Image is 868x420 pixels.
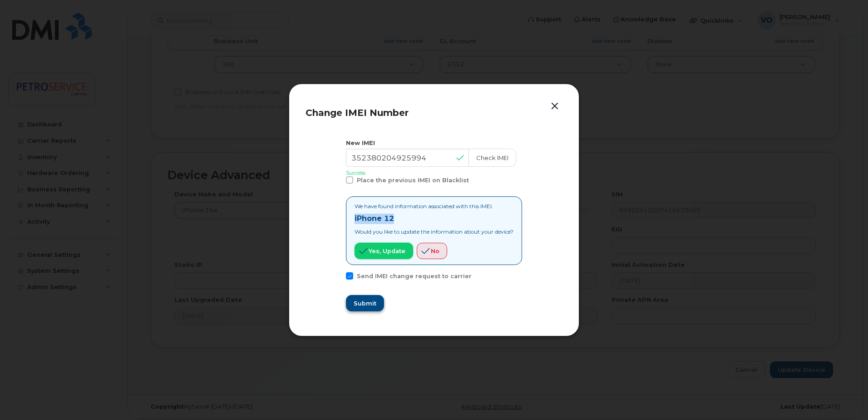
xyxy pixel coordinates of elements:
button: Submit [346,295,384,311]
p: Success [346,169,522,176]
input: Place the previous IMEI on Blacklist [335,176,340,181]
span: No [431,247,439,255]
button: Yes, update [355,243,413,259]
span: Change IMEI Number [306,107,409,118]
p: We have found information associated with this IMEI. [355,202,513,210]
strong: iPhone 12 [355,214,394,223]
p: Would you like to update the information about your device? [355,228,513,235]
input: Send IMEI change request to carrier [335,272,340,277]
button: Check IMEI [469,149,516,167]
span: Place the previous IMEI on Blacklist [357,177,469,184]
span: Send IMEI change request to carrier [357,273,472,280]
span: Submit [354,299,376,308]
div: New IMEI [346,139,522,147]
span: Yes, update [369,247,405,255]
button: No [417,243,447,259]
